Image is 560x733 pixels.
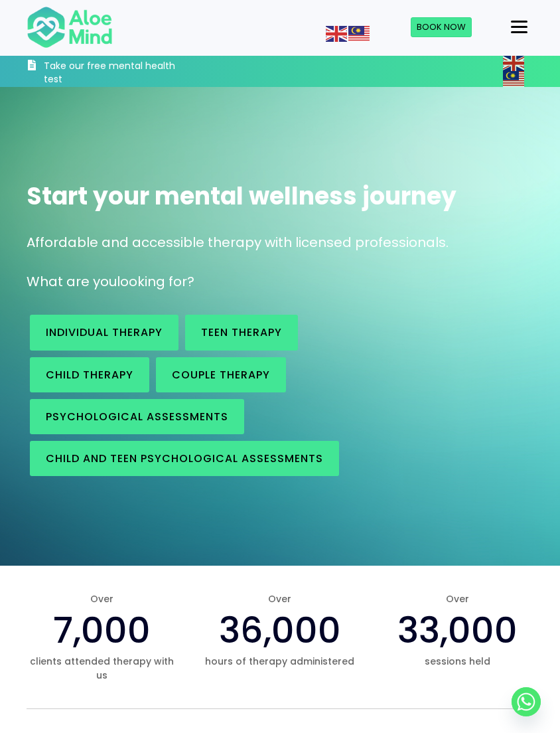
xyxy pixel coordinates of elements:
img: ms [348,26,370,42]
span: clients attended therapy with us [27,655,178,682]
span: Over [382,592,533,606]
a: Malay [348,27,371,40]
span: Book Now [417,21,466,33]
span: 33,000 [397,605,518,655]
span: 36,000 [219,605,341,655]
a: Child Therapy [30,357,149,392]
a: Couple therapy [156,357,286,392]
img: en [326,26,347,42]
a: Teen Therapy [185,315,298,350]
span: Individual therapy [46,325,163,340]
a: English [503,56,525,69]
a: Child and Teen Psychological assessments [30,441,339,476]
button: Menu [506,16,533,39]
span: Over [204,592,356,606]
img: Aloe mind Logo [27,5,113,49]
a: Malay [503,72,525,85]
span: 7,000 [53,605,151,655]
span: sessions held [382,655,533,668]
span: Start your mental wellness journey [27,179,456,213]
a: Take our free mental health test [27,58,179,87]
span: Couple therapy [172,367,270,382]
span: Teen Therapy [201,325,282,340]
img: ms [503,71,524,87]
a: Whatsapp [512,687,541,716]
span: Over [27,592,178,606]
a: Book Now [411,17,472,37]
p: Affordable and accessible therapy with licensed professionals. [27,233,533,252]
img: en [503,55,524,71]
span: Child and Teen Psychological assessments [46,451,323,466]
a: English [326,27,348,40]
span: hours of therapy administered [204,655,356,668]
span: looking for? [117,272,194,291]
span: Child Therapy [46,367,133,382]
span: What are you [27,272,117,291]
span: Psychological assessments [46,409,228,424]
a: Individual therapy [30,315,178,350]
a: Psychological assessments [30,399,244,434]
h3: Take our free mental health test [44,60,179,86]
